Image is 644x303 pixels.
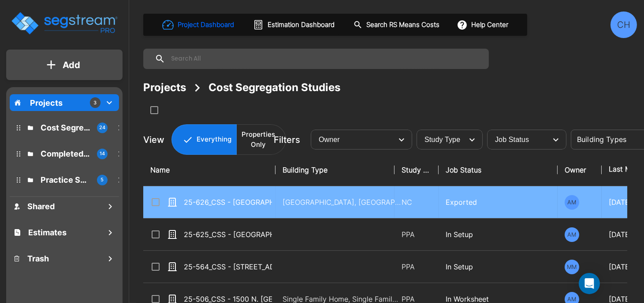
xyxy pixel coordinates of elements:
div: Open Intercom Messenger [579,273,600,294]
th: Owner [558,154,602,186]
img: Logo [10,11,118,36]
button: Project Dashboard [159,15,239,35]
input: Search All [165,49,484,69]
div: Select [489,127,547,152]
p: 25-564_CSS - [STREET_ADDRESS][PERSON_NAME], ID - Concentrate - [PERSON_NAME] [184,261,272,272]
h1: Project Dashboard [178,20,234,30]
p: 25-625_CSS - [GEOGRAPHIC_DATA] [GEOGRAPHIC_DATA], [GEOGRAPHIC_DATA] - Greens Group 11 LLC - [GEOG... [184,229,272,240]
button: Search RS Means Costs [350,16,444,34]
p: NC [402,197,432,207]
div: AM [565,227,579,242]
span: Study Type [424,136,460,143]
p: 3 [94,99,97,107]
th: Job Status [439,154,558,186]
p: [GEOGRAPHIC_DATA], [GEOGRAPHIC_DATA] [283,197,402,207]
span: Job Status [495,136,529,143]
h1: Trash [27,253,49,265]
p: View [143,133,164,146]
div: Cost Segregation Studies [208,80,340,96]
h1: Estimates [28,226,67,238]
p: PPA [402,229,432,240]
h1: Estimation Dashboard [268,20,335,30]
div: Platform [171,124,286,155]
p: Projects [30,97,63,109]
p: 25-626_CSS - [GEOGRAPHIC_DATA] [GEOGRAPHIC_DATA], [GEOGRAPHIC_DATA] - Greens Group 11 LLC - [PERS... [184,197,272,207]
th: Building Type [275,154,395,186]
p: Everything [197,134,231,145]
p: In Setup [446,261,551,272]
div: MM [565,260,579,274]
h1: Search RS Means Costs [366,20,439,30]
span: Owner [319,136,340,143]
p: Practice Samples [41,174,90,186]
p: Properties Only [242,130,275,150]
button: SelectAll [145,101,163,119]
p: PPA [402,261,432,272]
div: AM [565,195,579,210]
p: 14 [100,150,105,157]
div: Projects [143,80,186,96]
p: Add [63,58,80,72]
div: CH [610,12,637,38]
p: In Setup [446,229,551,240]
div: Select [313,127,393,152]
button: Add [6,52,123,78]
button: Everything [171,124,237,155]
button: Help Center [455,16,512,33]
p: Exported [446,197,551,207]
div: Select [418,127,463,152]
h1: Shared [27,200,55,212]
button: Properties Only [236,124,286,155]
p: 5 [101,176,104,184]
p: Filters [274,133,300,146]
button: Estimation Dashboard [249,15,339,34]
th: Name [143,154,275,186]
th: Study Type [395,154,439,186]
p: Cost Segregation Studies [41,122,90,134]
p: Completed Projects [41,148,90,160]
p: 24 [99,124,105,131]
